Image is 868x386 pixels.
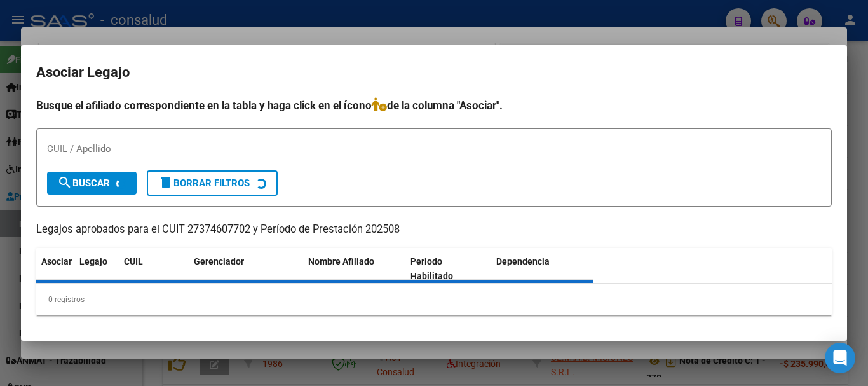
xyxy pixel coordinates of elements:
span: Dependencia [496,256,550,266]
h2: Asociar Legajo [36,60,832,85]
span: Periodo Habilitado [410,256,453,281]
datatable-header-cell: Dependencia [491,248,593,290]
datatable-header-cell: Nombre Afiliado [303,248,405,290]
datatable-header-cell: Asociar [36,248,74,290]
datatable-header-cell: Periodo Habilitado [405,248,491,290]
span: Asociar [41,256,72,266]
span: CUIL [124,256,143,266]
div: Open Intercom Messenger [825,343,855,373]
datatable-header-cell: Legajo [74,248,119,290]
span: Gerenciador [194,256,244,266]
datatable-header-cell: CUIL [119,248,189,290]
datatable-header-cell: Gerenciador [189,248,303,290]
button: Borrar Filtros [147,170,278,196]
button: Buscar [47,172,137,195]
p: Legajos aprobados para el CUIT 27374607702 y Período de Prestación 202508 [36,222,832,238]
span: Borrar Filtros [158,177,250,189]
mat-icon: search [57,175,72,190]
span: Nombre Afiliado [308,256,374,266]
span: Legajo [79,256,107,266]
h4: Busque el afiliado correspondiente en la tabla y haga click en el ícono de la columna "Asociar". [36,97,832,114]
mat-icon: delete [158,175,173,190]
span: Buscar [57,177,110,189]
div: 0 registros [36,284,832,315]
